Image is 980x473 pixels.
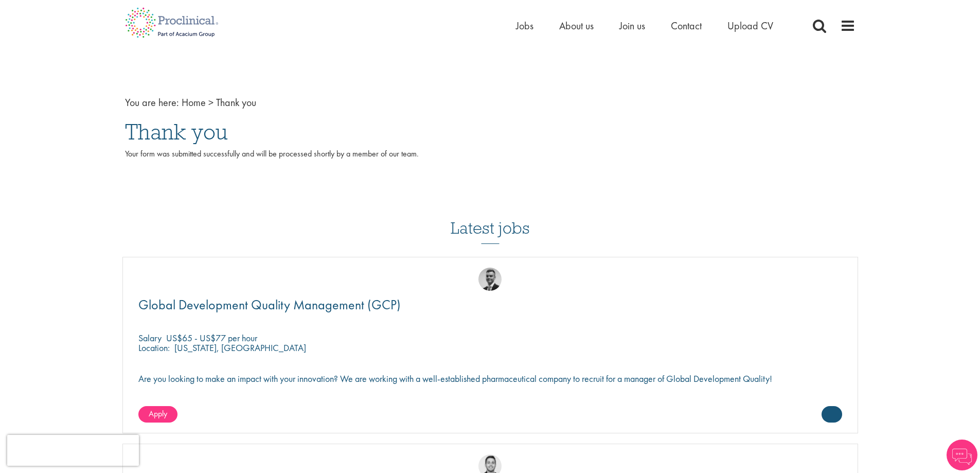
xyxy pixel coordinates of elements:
span: You are here: [125,96,179,109]
a: Upload CV [727,19,773,32]
h3: Latest jobs [451,194,530,244]
a: Join us [619,19,645,32]
p: US$65 - US$77 per hour [166,332,257,344]
p: Your form was submitted successfully and will be processed shortly by a member of our team. [125,148,856,172]
span: Thank you [216,96,256,109]
iframe: reCAPTCHA [7,435,139,466]
span: Apply [149,408,167,419]
img: Alex Bill [478,268,502,291]
span: Global Development Quality Management (GCP) [138,296,401,313]
a: Global Development Quality Management (GCP) [138,299,842,311]
a: Contact [671,19,702,32]
p: [US_STATE], [GEOGRAPHIC_DATA] [174,342,306,354]
a: Jobs [516,19,533,32]
a: About us [559,19,594,32]
a: breadcrumb link [182,96,206,109]
span: Salary [138,332,162,344]
span: Location: [138,342,170,354]
span: > [208,96,213,109]
p: Are you looking to make an impact with your innovation? We are working with a well-established ph... [138,374,842,383]
span: Thank you [125,118,228,146]
img: Chatbot [947,440,977,470]
a: Apply [138,406,177,423]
